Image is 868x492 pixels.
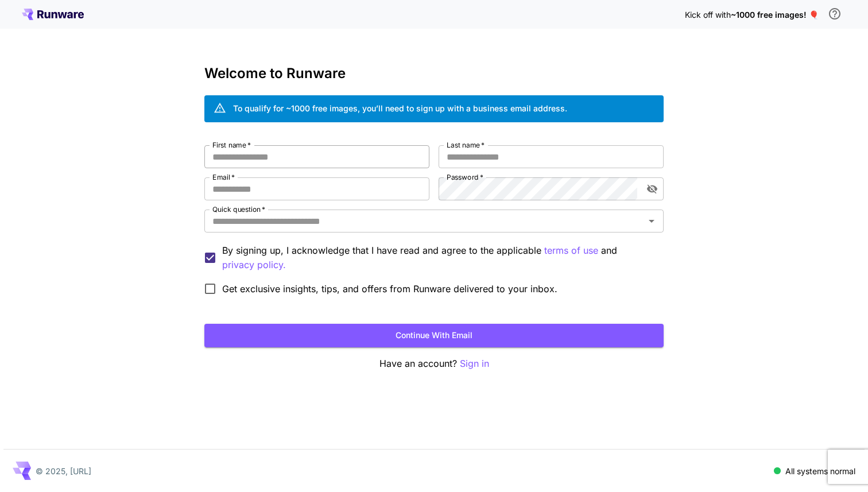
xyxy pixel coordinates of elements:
p: privacy policy. [222,258,286,272]
span: ~1000 free images! 🎈 [731,10,819,20]
p: By signing up, I acknowledge that I have read and agree to the applicable and [222,243,654,272]
span: Get exclusive insights, tips, and offers from Runware delivered to your inbox. [222,282,557,296]
p: All systems normal [785,465,855,477]
p: Have an account? [204,357,664,371]
h3: Welcome to Runware [204,65,664,82]
span: Kick off with [685,10,731,20]
button: By signing up, I acknowledge that I have read and agree to the applicable terms of use and [222,258,286,272]
button: Open [644,213,660,229]
button: toggle password visibility [642,179,662,199]
label: Password [447,172,483,182]
label: Last name [447,140,485,150]
button: Sign in [460,357,489,371]
p: © 2025, [URL] [36,465,91,477]
p: terms of use [544,243,598,258]
label: First name [212,140,251,150]
div: To qualify for ~1000 free images, you’ll need to sign up with a business email address. [233,102,567,114]
button: Continue with email [204,324,664,347]
button: By signing up, I acknowledge that I have read and agree to the applicable and privacy policy. [544,243,598,258]
label: Email [212,172,235,182]
label: Quick question [212,204,265,214]
button: In order to qualify for free credit, you need to sign up with a business email address and click ... [823,2,846,25]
